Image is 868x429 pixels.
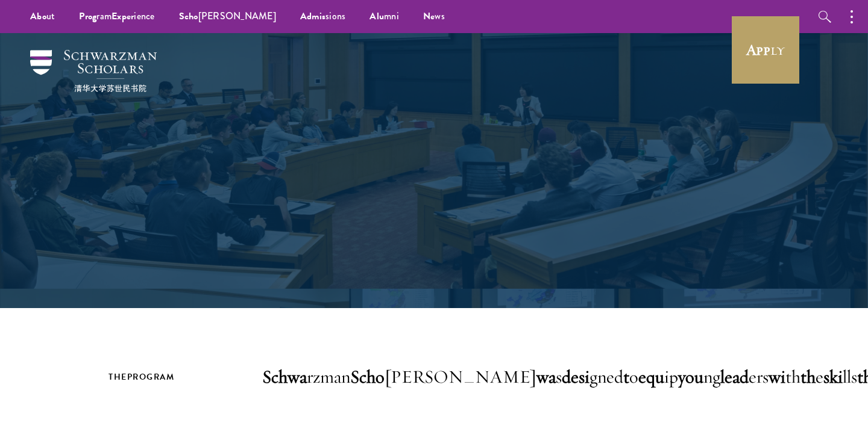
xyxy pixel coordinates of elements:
b: Ne [423,9,435,23]
b: Scho [179,9,198,23]
b: wi [769,365,785,388]
a: Apply [732,16,799,84]
b: Scho [350,365,385,388]
span: ws [423,9,445,23]
b: t [623,365,629,388]
b: Th [108,371,121,383]
span: mni [370,9,399,23]
b: App [746,40,770,59]
b: lead [720,365,749,388]
b: Alu [370,9,384,23]
b: equ [638,365,664,388]
span: sions [300,9,346,23]
b: Prog [127,371,154,383]
b: Admis [300,9,325,23]
span: e ram [108,371,174,383]
b: Schwa [262,365,307,388]
span: [PERSON_NAME] [179,9,276,23]
b: th [800,365,816,388]
b: Abo [30,9,46,23]
b: you [678,365,703,388]
span: ut [30,9,55,23]
b: wa [536,365,556,388]
b: Exper [112,9,134,23]
span: ly [746,40,785,60]
img: Schwarzman Scholars [30,50,157,92]
b: desi [562,365,590,388]
b: Prog [79,9,96,23]
span: ram ience [79,9,154,23]
b: ski [823,365,843,388]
